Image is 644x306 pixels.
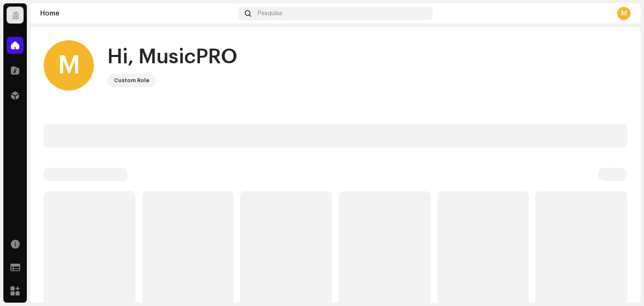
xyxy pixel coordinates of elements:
div: Hi, MusicPRO [107,44,237,70]
div: M [617,7,631,20]
div: M [44,40,94,91]
div: Custom Role [114,75,149,86]
div: Home [40,10,235,17]
span: Pesquisa [258,10,282,17]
